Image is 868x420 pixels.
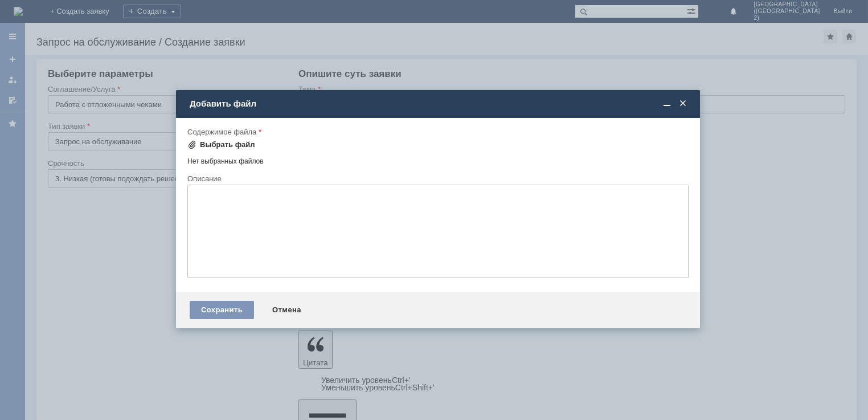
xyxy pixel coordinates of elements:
[187,128,686,136] div: Содержимое файла
[5,5,166,23] div: Добрый вечер,отмена чеков на суммы 1096 р.,1116 р.
[661,99,673,109] span: Свернуть (Ctrl + M)
[677,99,689,109] span: Закрыть
[190,99,689,109] div: Добавить файл
[187,175,686,182] div: Описание
[187,153,689,166] div: Нет выбранных файлов
[200,140,255,149] div: Выбрать файл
